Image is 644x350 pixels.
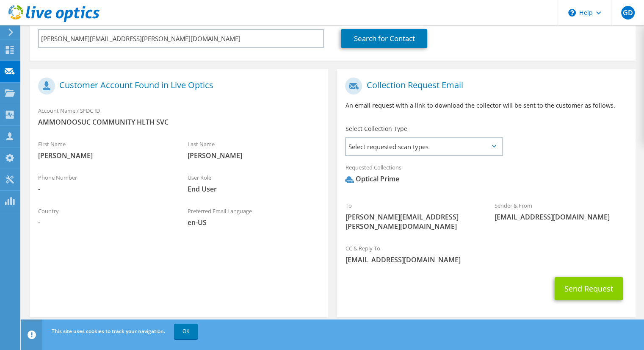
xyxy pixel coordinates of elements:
[188,218,320,227] span: en-US
[345,174,399,184] div: Optical Prime
[188,184,320,194] span: End User
[179,135,329,164] div: Last Name
[30,202,179,231] div: Country
[179,169,329,198] div: User Role
[555,277,623,300] button: Send Request
[38,218,171,227] span: -
[174,324,198,339] a: OK
[52,328,165,335] span: This site uses cookies to track your navigation.
[345,125,407,133] label: Select Collection Type
[345,212,478,231] span: [PERSON_NAME][EMAIL_ADDRESS][PERSON_NAME][DOMAIN_NAME]
[345,101,627,110] p: An email request with a link to download the collector will be sent to the customer as follows.
[568,9,576,17] svg: \n
[486,197,636,226] div: Sender & From
[188,151,320,160] span: [PERSON_NAME]
[179,202,329,231] div: Preferred Email Language
[38,78,315,94] h1: Customer Account Found in Live Optics
[621,6,635,19] span: GD
[30,135,179,164] div: First Name
[346,138,502,155] span: Select requested scan types
[337,239,635,269] div: CC & Reply To
[345,78,622,94] h1: Collection Request Email
[337,158,635,192] div: Requested Collections
[495,212,627,222] span: [EMAIL_ADDRESS][DOMAIN_NAME]
[337,197,486,235] div: To
[38,151,171,160] span: [PERSON_NAME]
[38,117,320,127] span: AMMONOOSUC COMMUNITY HLTH SVC
[30,102,328,131] div: Account Name / SFDC ID
[38,184,171,194] span: -
[341,29,427,48] a: Search for Contact
[30,169,179,198] div: Phone Number
[345,255,627,264] span: [EMAIL_ADDRESS][DOMAIN_NAME]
